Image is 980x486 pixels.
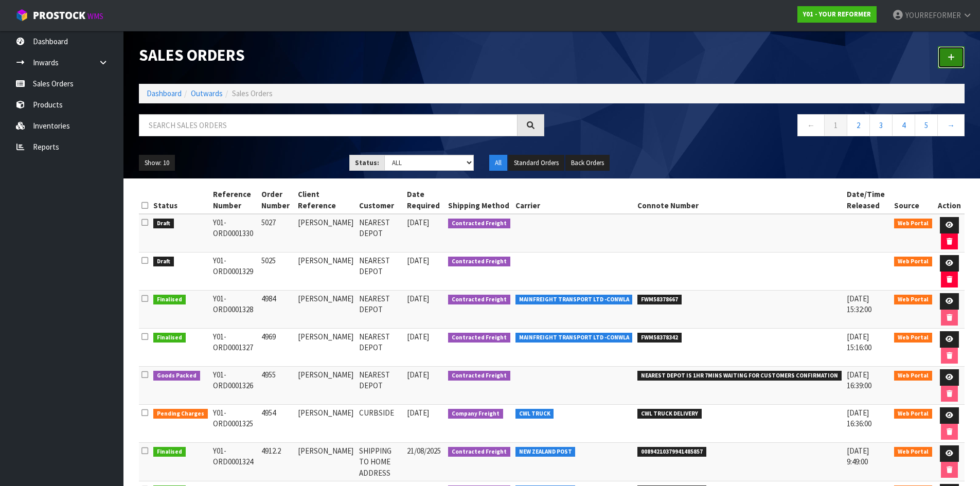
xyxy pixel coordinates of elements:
span: Contracted Freight [448,371,510,381]
span: [DATE] [407,332,429,341]
strong: Y01 - YOUR REFORMER [803,10,871,19]
a: 2 [847,114,870,136]
td: [PERSON_NAME] [295,253,357,291]
span: Web Portal [894,219,932,229]
span: [DATE] 15:32:00 [847,294,871,314]
span: Company Freight [448,409,503,419]
a: 1 [824,114,847,136]
span: [DATE] [407,256,429,265]
td: NEAREST DEPOT [357,253,404,291]
span: NEAREST DEPOT IS 1HR 7MINS WAITING FOR CUSTOMERS CONFIRMATION [637,371,842,381]
span: Pending Charges [153,409,208,419]
span: CWL TRUCK [515,409,554,419]
td: [PERSON_NAME] [295,329,357,367]
td: Y01-ORD0001329 [210,253,259,291]
span: [DATE] 16:39:00 [847,370,871,390]
td: Y01-ORD0001330 [210,214,259,253]
a: → [937,114,965,136]
img: cube-alt.png [15,9,28,22]
span: FWM58378667 [637,295,682,305]
a: Outwards [191,88,223,98]
td: Y01-ORD0001324 [210,443,259,481]
span: Finalised [153,333,186,343]
td: [PERSON_NAME] [295,367,357,405]
span: [DATE] [407,218,429,227]
th: Action [935,186,965,214]
td: NEAREST DEPOT [357,329,404,367]
nav: Page navigation [560,114,965,139]
button: Show: 10 [139,155,175,171]
td: Y01-ORD0001328 [210,291,259,329]
span: Web Portal [894,409,932,419]
th: Source [892,186,935,214]
span: MAINFREIGHT TRANSPORT LTD -CONWLA [515,295,633,305]
span: Goods Packed [153,371,200,381]
span: Contracted Freight [448,333,510,343]
a: 3 [869,114,893,136]
span: NEW ZEALAND POST [515,447,576,457]
td: 4969 [259,329,295,367]
td: CURBSIDE [357,405,404,443]
span: [DATE] [407,370,429,380]
span: Contracted Freight [448,295,510,305]
strong: Status: [355,158,379,167]
span: [DATE] 16:36:00 [847,408,871,428]
span: Contracted Freight [448,447,510,457]
span: Draft [153,219,174,229]
span: Web Portal [894,295,932,305]
span: YOURREFORMER [905,10,961,20]
td: Y01-ORD0001325 [210,405,259,443]
span: FWM58378342 [637,333,682,343]
td: NEAREST DEPOT [357,291,404,329]
span: ProStock [33,9,85,22]
td: [PERSON_NAME] [295,291,357,329]
span: [DATE] [407,408,429,418]
td: 4984 [259,291,295,329]
h1: Sales Orders [139,46,544,64]
th: Shipping Method [446,186,513,214]
span: Finalised [153,447,186,457]
button: Standard Orders [508,155,564,171]
span: Web Portal [894,257,932,267]
a: 5 [915,114,938,136]
td: [PERSON_NAME] [295,443,357,481]
td: [PERSON_NAME] [295,405,357,443]
th: Reference Number [210,186,259,214]
td: SHIPPING TO HOME ADDRESS [357,443,404,481]
th: Carrier [513,186,635,214]
td: 4912.2 [259,443,295,481]
span: Draft [153,257,174,267]
a: Dashboard [147,88,182,98]
td: Y01-ORD0001327 [210,329,259,367]
span: [DATE] 15:16:00 [847,332,871,352]
span: 21/08/2025 [407,446,441,456]
th: Customer [357,186,404,214]
span: Web Portal [894,333,932,343]
th: Date/Time Released [844,186,892,214]
button: Back Orders [565,155,610,171]
input: Search sales orders [139,114,518,136]
span: MAINFREIGHT TRANSPORT LTD -CONWLA [515,333,633,343]
span: 00894210379941485857 [637,447,706,457]
td: [PERSON_NAME] [295,214,357,253]
button: All [489,155,507,171]
th: Date Required [404,186,446,214]
td: 4955 [259,367,295,405]
small: WMS [87,11,103,21]
th: Status [151,186,210,214]
td: 5025 [259,253,295,291]
td: NEAREST DEPOT [357,214,404,253]
span: Contracted Freight [448,219,510,229]
span: [DATE] 9:49:00 [847,446,869,466]
th: Connote Number [635,186,844,214]
span: Web Portal [894,371,932,381]
td: 5027 [259,214,295,253]
a: ← [797,114,825,136]
span: CWL TRUCK DELIVERY [637,409,702,419]
a: 4 [892,114,915,136]
th: Client Reference [295,186,357,214]
td: Y01-ORD0001326 [210,367,259,405]
th: Order Number [259,186,295,214]
span: Contracted Freight [448,257,510,267]
span: [DATE] [407,294,429,303]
